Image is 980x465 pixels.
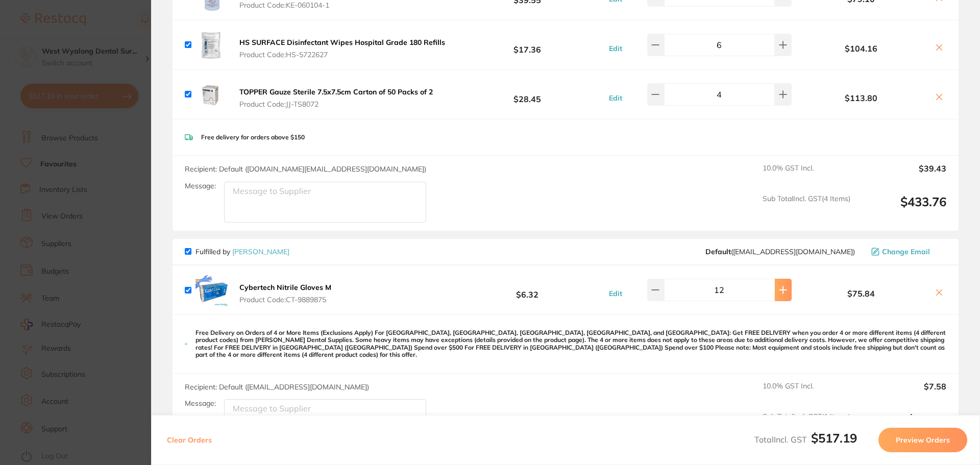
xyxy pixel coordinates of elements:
[195,329,946,359] p: Free Delivery on Orders of 4 or More Items (Exclusions Apply) For [GEOGRAPHIC_DATA], [GEOGRAPHIC_...
[754,434,857,445] span: Total Incl. GST
[451,35,603,54] b: $17.36
[239,38,445,47] b: HS SURFACE Disinfectant Wipes Hospital Grade 180 Refills
[882,248,930,256] span: Change Email
[164,428,215,452] button: Clear Orders
[763,194,850,223] span: Sub Total Incl. GST ( 4 Items)
[239,100,433,108] span: Product Code: JJ-TS8072
[705,247,731,256] b: Default
[195,29,228,61] img: MGZ1enRiMQ
[868,247,946,256] button: Change Email
[878,428,967,452] button: Preview Orders
[201,134,305,141] p: Free delivery for orders above $150
[236,38,448,59] button: HS SURFACE Disinfectant Wipes Hospital Grade 180 Refills Product Code:HS-5722627
[185,399,216,408] label: Message:
[859,194,946,223] output: $433.76
[239,51,445,59] span: Product Code: HS-5722627
[606,93,625,103] button: Edit
[236,283,334,304] button: Cybertech Nitrile Gloves M Product Code:CT-9889875
[794,289,928,298] b: $75.84
[811,430,857,446] b: $517.19
[195,78,228,111] img: cmNwaG5vZA
[451,281,603,300] b: $6.32
[859,412,946,440] output: $83.42
[239,87,433,96] b: TOPPER Gauze Sterile 7.5x7.5cm Carton of 50 Packs of 2
[859,382,946,404] output: $7.58
[185,382,369,391] span: Recipient: Default ( [EMAIL_ADDRESS][DOMAIN_NAME] )
[185,182,216,190] label: Message:
[705,248,855,256] span: save@adamdental.com.au
[794,44,928,53] b: $104.16
[763,412,850,440] span: Sub Total Incl. GST ( 1 Items)
[606,44,625,53] button: Edit
[794,93,928,103] b: $113.80
[763,164,850,186] span: 10.0 % GST Incl.
[195,274,228,306] img: bzhvYXI2ag
[236,87,436,109] button: TOPPER Gauze Sterile 7.5x7.5cm Carton of 50 Packs of 2 Product Code:JJ-TS8072
[859,164,946,186] output: $39.43
[239,283,331,292] b: Cybertech Nitrile Gloves M
[606,289,625,298] button: Edit
[763,382,850,404] span: 10.0 % GST Incl.
[232,247,289,256] a: [PERSON_NAME]
[239,1,384,9] span: Product Code: KE-060104-1
[239,296,331,304] span: Product Code: CT-9889875
[185,164,426,174] span: Recipient: Default ( [DOMAIN_NAME][EMAIL_ADDRESS][DOMAIN_NAME] )
[195,248,289,256] p: Fulfilled by
[451,85,603,104] b: $28.45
